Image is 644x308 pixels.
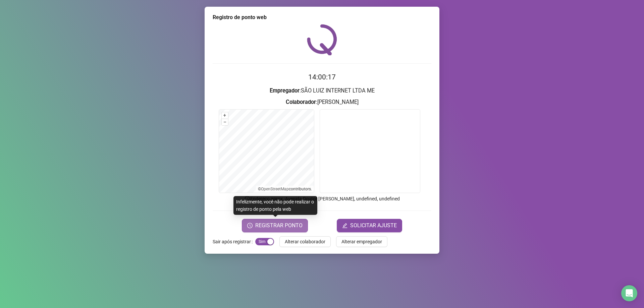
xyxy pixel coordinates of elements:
li: © contributors. [258,187,312,191]
button: Alterar colaborador [279,236,331,247]
button: – [222,119,228,125]
button: + [222,112,228,119]
span: Alterar colaborador [285,238,325,245]
span: SOLICITAR AJUSTE [350,222,397,230]
img: QRPoint [307,24,337,55]
span: clock-circle [247,223,253,228]
div: Infelizmente, você não pode realizar o registro de ponto pela web [233,196,317,215]
button: REGISTRAR PONTO [242,219,308,232]
p: Endereço aprox. : Avenida Doutor [PERSON_NAME], undefined, undefined [213,195,431,202]
strong: Colaborador [286,99,316,105]
button: Alterar empregador [336,236,387,247]
div: Registro de ponto web [213,13,431,21]
span: edit [342,223,347,228]
a: OpenStreetMap [261,187,289,191]
button: editSOLICITAR AJUSTE [337,219,402,232]
span: info-circle [244,195,250,201]
label: Sair após registrar [213,236,255,247]
h3: : [PERSON_NAME] [213,98,431,107]
span: Alterar empregador [341,238,382,245]
h3: : SÃO LUIZ INTERNET LTDA ME [213,86,431,95]
time: 14:00:17 [308,73,336,81]
div: Open Intercom Messenger [621,285,637,301]
span: REGISTRAR PONTO [255,222,303,230]
strong: Empregador [270,87,300,94]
